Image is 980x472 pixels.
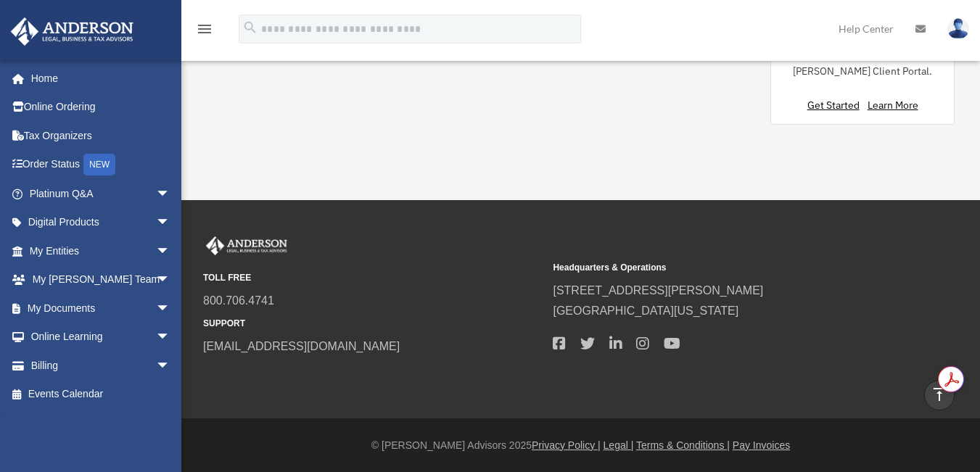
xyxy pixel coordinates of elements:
i: vertical_align_top [931,386,948,403]
i: menu [196,20,213,38]
a: Terms & Conditions | [636,439,730,451]
a: [STREET_ADDRESS][PERSON_NAME] [553,284,763,297]
small: Headquarters & Operations [553,260,892,276]
small: SUPPORT [203,316,543,331]
a: My Entitiesarrow_drop_down [10,236,192,265]
span: arrow_drop_down [156,208,185,238]
a: Events Calendar [10,380,192,409]
span: arrow_drop_down [156,179,185,209]
a: Order StatusNEW [10,150,192,180]
a: Online Ordering [10,93,192,122]
span: arrow_drop_down [156,351,185,381]
a: Learn More [868,99,918,112]
a: Privacy Policy | [532,439,601,451]
a: [GEOGRAPHIC_DATA][US_STATE] [553,305,738,317]
a: [EMAIL_ADDRESS][DOMAIN_NAME] [203,340,400,352]
a: menu [196,25,213,38]
div: NEW [83,154,115,175]
small: TOLL FREE [203,270,543,286]
a: Digital Productsarrow_drop_down [10,208,192,237]
i: search [242,20,258,36]
a: Online Learningarrow_drop_down [10,323,192,352]
a: Pay Invoices [733,439,790,451]
a: My Documentsarrow_drop_down [10,294,192,323]
a: Billingarrow_drop_down [10,351,192,380]
span: arrow_drop_down [156,265,185,295]
span: arrow_drop_down [156,236,185,266]
a: My [PERSON_NAME] Teamarrow_drop_down [10,265,192,294]
a: vertical_align_top [924,380,955,410]
a: Legal | [604,439,634,451]
img: User Pic [947,18,969,39]
img: Anderson Advisors Platinum Portal [7,17,138,46]
a: Tax Organizers [10,121,192,150]
a: Get Started [807,99,865,112]
span: arrow_drop_down [156,323,185,352]
a: 800.706.4741 [203,294,274,307]
img: Anderson Advisors Platinum Portal [203,236,290,255]
a: Platinum Q&Aarrow_drop_down [10,179,192,208]
a: Home [10,64,185,93]
span: arrow_drop_down [156,294,185,323]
